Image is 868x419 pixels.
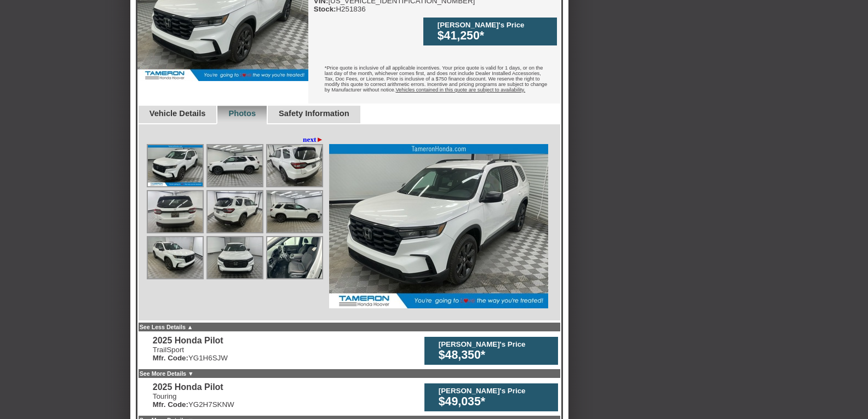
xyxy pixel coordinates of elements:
div: 2025 Honda Pilot [153,382,234,392]
div: Touring YG2H7SKNW [153,392,234,409]
div: [PERSON_NAME]'s Price [438,21,551,29]
img: Image.aspx [148,237,203,278]
div: $48,350* [439,348,553,362]
img: Image.aspx [148,145,203,186]
a: See Less Details ▲ [140,324,193,330]
img: Image.aspx [148,191,203,232]
a: next► [303,135,324,144]
img: Image.aspx [267,237,322,278]
img: Image.aspx [267,191,322,232]
div: $41,250* [438,29,551,43]
u: Vehicles contained in this quote are subject to availability. [395,87,525,93]
a: Safety Information [279,109,349,118]
a: Vehicle Details [150,109,206,118]
img: Image.aspx [208,191,262,232]
span: ► [317,135,324,144]
a: See More Details ▼ [140,370,194,377]
div: 2025 Honda Pilot [153,336,228,346]
b: Stock: [314,5,336,13]
img: Image.aspx [208,237,262,278]
b: Mfr. Code: [153,354,188,362]
div: TrailSport YG1H6SJW [153,346,228,362]
div: [PERSON_NAME]'s Price [439,387,553,395]
div: *Price quote is inclusive of all applicable incentives. Your price quote is valid for 1 days, or ... [308,57,560,104]
img: Image.aspx [208,145,262,186]
img: Image.aspx [329,144,548,308]
a: Photos [228,109,256,118]
b: Mfr. Code: [153,400,188,409]
img: Image.aspx [267,145,322,186]
div: [PERSON_NAME]'s Price [439,340,553,348]
div: $49,035* [439,395,553,409]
